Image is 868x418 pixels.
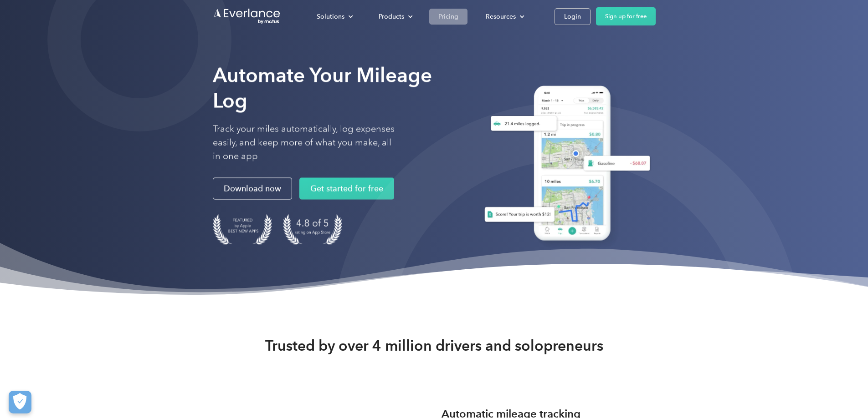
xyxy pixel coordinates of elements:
[9,391,31,413] button: Cookies Settings
[555,8,591,25] a: Login
[265,337,603,355] strong: Trusted by over 4 million drivers and solopreneurs
[564,11,581,22] div: Login
[213,122,395,163] p: Track your miles automatically, log expenses easily, and keep more of what you make, all in one app
[213,178,292,200] a: Download now
[473,79,656,251] img: Everlance, mileage tracker app, expense tracking app
[308,9,360,25] div: Solutions
[283,214,342,245] img: 4.9 out of 5 stars on the app store
[299,178,394,200] a: Get started for free
[317,11,344,22] div: Solutions
[379,11,404,22] div: Products
[596,7,656,25] a: Sign up for free
[213,214,272,245] img: Badge for Featured by Apple Best New Apps
[370,9,420,25] div: Products
[486,11,516,22] div: Resources
[429,9,467,25] a: Pricing
[213,63,432,113] strong: Automate Your Mileage Log
[438,11,458,22] div: Pricing
[213,8,281,25] a: Go to homepage
[477,9,532,25] div: Resources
